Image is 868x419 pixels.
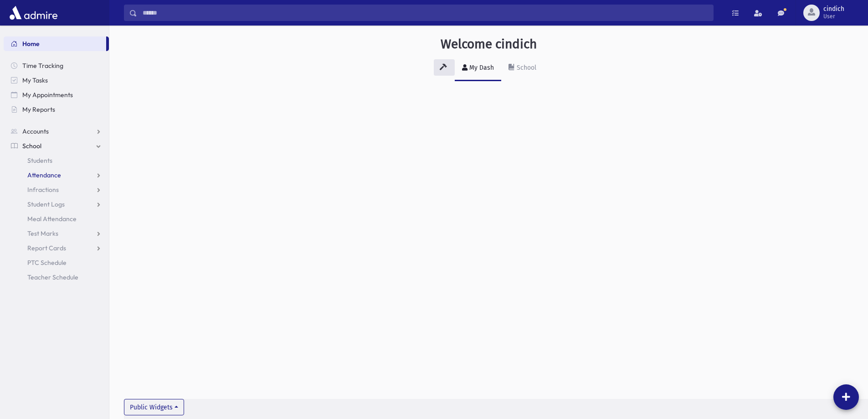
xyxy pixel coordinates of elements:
[515,64,536,72] div: School
[4,153,109,168] a: Students
[27,215,77,223] span: Meal Attendance
[823,5,844,13] span: cindich
[27,259,67,267] span: PTC Schedule
[4,226,109,241] a: Test Marks
[22,62,63,70] span: Time Tracking
[7,4,60,22] img: AdmirePro
[455,56,501,81] a: My Dash
[4,241,109,255] a: Report Cards
[4,124,109,139] a: Accounts
[4,212,109,226] a: Meal Attendance
[27,200,65,208] span: Student Logs
[4,102,109,117] a: My Reports
[137,5,713,21] input: Search
[501,56,544,81] a: School
[823,13,844,20] span: User
[27,156,52,165] span: Students
[27,273,78,281] span: Teacher Schedule
[22,40,40,48] span: Home
[4,270,109,285] a: Teacher Schedule
[22,91,73,99] span: My Appointments
[22,127,49,135] span: Accounts
[4,36,106,51] a: Home
[22,76,48,84] span: My Tasks
[4,88,109,102] a: My Appointments
[27,244,66,252] span: Report Cards
[22,105,55,114] span: My Reports
[4,197,109,212] a: Student Logs
[4,168,109,182] a: Attendance
[4,73,109,88] a: My Tasks
[441,36,537,52] h3: Welcome cindich
[124,399,184,415] button: Public Widgets
[4,58,109,73] a: Time Tracking
[4,139,109,153] a: School
[4,182,109,197] a: Infractions
[22,142,41,150] span: School
[27,171,61,179] span: Attendance
[467,64,494,72] div: My Dash
[4,255,109,270] a: PTC Schedule
[27,229,58,238] span: Test Marks
[27,186,59,194] span: Infractions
